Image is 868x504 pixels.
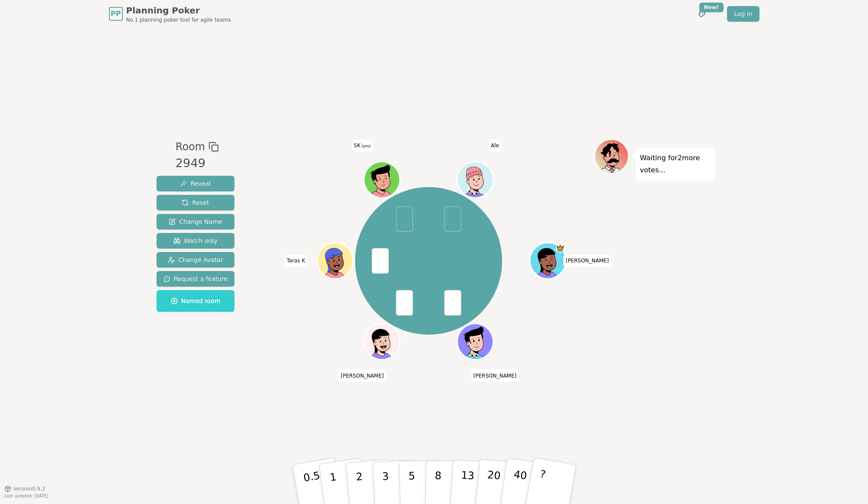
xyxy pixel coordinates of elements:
[157,233,235,249] button: Watch only
[13,485,45,492] span: Version 0.9.2
[171,297,221,305] span: Named room
[157,214,235,229] button: Change Name
[489,140,501,152] span: Click to change your name
[157,176,235,191] button: Reveal
[556,244,565,253] span: Dan is the host
[564,255,611,267] span: Click to change your name
[157,271,235,287] button: Request a feature
[4,485,45,492] button: Version0.9.2
[109,4,231,23] a: PPPlanning PokerNo.1 planning poker tool for agile teams
[126,4,231,16] span: Planning Poker
[285,255,307,267] span: Click to change your name
[157,290,235,312] button: Named room
[365,163,399,197] button: Click to change your avatar
[157,195,235,210] button: Reset
[157,252,235,268] button: Change Avatar
[176,155,219,172] div: 2949
[182,198,209,207] span: Reset
[699,3,724,12] div: New!
[111,9,121,19] span: PP
[694,6,710,22] button: New!
[339,370,386,382] span: Click to change your name
[126,16,231,23] span: No.1 planning poker tool for agile teams
[727,6,759,22] a: Log in
[4,494,48,498] span: Last updated: [DATE]
[169,217,222,226] span: Change Name
[163,275,228,283] span: Request a feature
[352,140,373,152] span: Click to change your name
[640,152,711,176] p: Waiting for 2 more votes...
[471,370,519,382] span: Click to change your name
[361,145,371,149] span: (you)
[173,236,218,245] span: Watch only
[180,179,211,188] span: Reveal
[176,139,205,155] span: Room
[168,255,223,264] span: Change Avatar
